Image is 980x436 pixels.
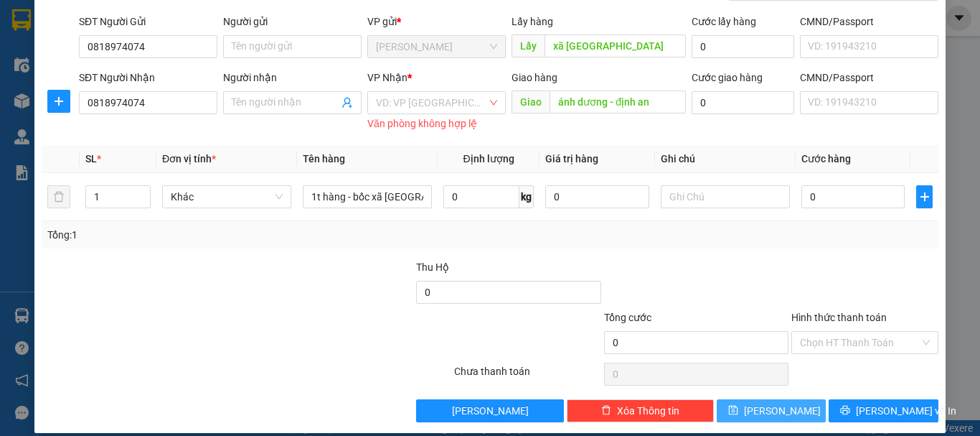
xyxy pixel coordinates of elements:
span: Giao hàng [512,72,557,83]
input: Dọc đường [550,91,686,113]
div: 0842175659 [137,62,283,82]
span: VP Nhận [367,72,407,83]
span: Nhận: [137,12,171,27]
button: delete [47,185,70,208]
span: Khác [171,186,283,208]
span: user-add [341,97,353,108]
span: Lấy hàng [512,16,553,27]
button: printer[PERSON_NAME] và In [829,399,938,422]
span: Phan Thiết [376,36,497,57]
div: [PERSON_NAME] [12,12,127,45]
div: Người gửi [223,14,362,29]
span: delete [601,405,611,417]
div: diệu [12,45,127,62]
span: [PERSON_NAME] và In [856,403,956,419]
div: SĐT Người Gửi [79,14,217,29]
span: save [728,405,738,417]
span: Tổng cước [604,312,651,323]
span: SL [85,153,97,164]
input: Ghi Chú [661,185,790,208]
input: Dọc đường [545,34,686,57]
input: Cước lấy hàng [692,35,794,58]
div: Chưa thanh toán [453,363,603,389]
button: [PERSON_NAME] [416,399,563,422]
div: Người nhận [223,70,362,85]
div: Tổng: 1 [47,227,380,243]
span: Gửi: [12,12,34,27]
label: Cước giao hàng [692,72,763,83]
label: Hình thức thanh toán [791,312,887,323]
span: plus [48,96,70,107]
span: Xóa Thông tin [617,403,679,419]
span: Tên hàng [303,153,345,164]
span: Thu Hộ [416,261,449,273]
span: CHƯA CƯỚC : [135,94,217,109]
button: plus [916,185,933,208]
input: Cước giao hàng [692,91,794,114]
span: Cước hàng [801,153,851,164]
div: [GEOGRAPHIC_DATA] [137,12,283,45]
div: 40.000 [135,91,284,111]
input: 0 [545,185,649,208]
label: Cước lấy hàng [692,16,756,27]
div: CMND/Passport [800,70,938,85]
div: VP gửi [367,14,506,29]
th: Ghi chú [655,145,796,173]
div: Văn phòng không hợp lệ [367,116,506,132]
button: save[PERSON_NAME] [717,399,826,422]
span: Đơn vị tính [162,153,216,164]
span: [PERSON_NAME] [744,403,821,419]
span: Giao [512,91,550,113]
button: deleteXóa Thông tin [567,399,714,422]
span: Lấy [512,34,545,57]
button: plus [47,90,70,113]
span: [PERSON_NAME] [452,403,529,419]
div: SĐT Người Nhận [79,70,217,85]
div: CMND/Passport [800,14,938,29]
span: kg [519,185,534,208]
span: plus [917,191,932,203]
div: 0377551419 [12,62,127,82]
input: VD: Bàn, Ghế [303,185,432,208]
div: Duyên [137,45,283,62]
span: Định lượng [463,153,514,164]
span: printer [840,405,850,417]
span: Giá trị hàng [545,153,598,164]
